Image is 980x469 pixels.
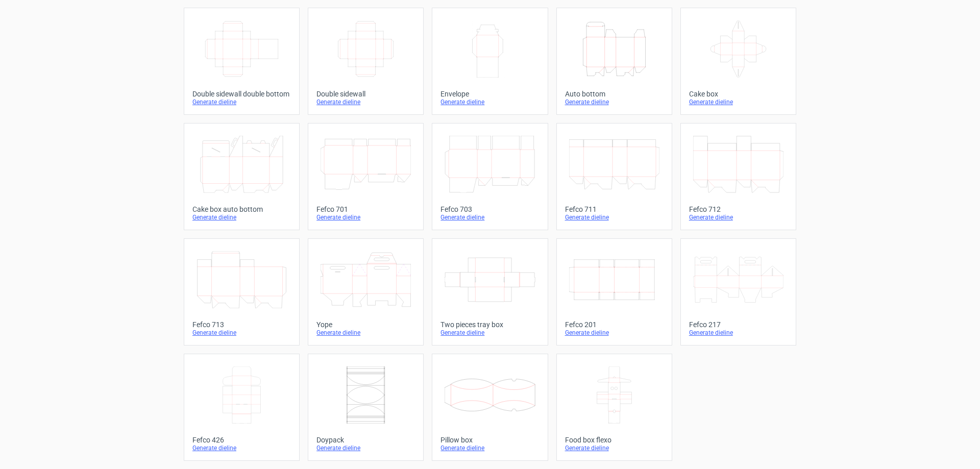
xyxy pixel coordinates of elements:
div: Generate dieline [316,329,415,337]
div: Generate dieline [192,444,291,452]
a: YopeGenerate dieline [308,238,424,345]
a: Two pieces tray boxGenerate dieline [432,238,548,345]
div: Cake box auto bottom [192,205,291,213]
a: Food box flexoGenerate dieline [556,354,672,461]
div: Generate dieline [565,329,664,337]
a: EnvelopeGenerate dieline [432,8,548,115]
div: Doypack [316,436,415,444]
div: Fefco 703 [440,205,539,213]
div: Generate dieline [565,98,664,106]
div: Generate dieline [565,213,664,221]
a: Cake boxGenerate dieline [680,8,796,115]
div: Fefco 701 [316,205,415,213]
a: Auto bottomGenerate dieline [556,8,672,115]
div: Generate dieline [440,98,539,106]
div: Generate dieline [689,213,788,221]
div: Two pieces tray box [440,320,539,329]
div: Envelope [440,90,539,98]
div: Auto bottom [565,90,664,98]
div: Fefco 426 [192,436,291,444]
a: Fefco 703Generate dieline [432,123,548,230]
div: Generate dieline [440,444,539,452]
a: DoypackGenerate dieline [308,354,424,461]
a: Cake box auto bottomGenerate dieline [184,123,300,230]
a: Fefco 201Generate dieline [556,238,672,345]
a: Fefco 217Generate dieline [680,238,796,345]
div: Fefco 217 [689,320,788,329]
div: Cake box [689,90,788,98]
a: Fefco 426Generate dieline [184,354,300,461]
a: Fefco 701Generate dieline [308,123,424,230]
div: Double sidewall double bottom [192,90,291,98]
div: Generate dieline [192,329,291,337]
div: Generate dieline [689,329,788,337]
div: Generate dieline [440,329,539,337]
div: Generate dieline [192,213,291,221]
a: Fefco 712Generate dieline [680,123,796,230]
div: Generate dieline [565,444,664,452]
a: Double sidewall double bottomGenerate dieline [184,8,300,115]
div: Yope [316,320,415,329]
div: Generate dieline [316,444,415,452]
a: Fefco 713Generate dieline [184,238,300,345]
div: Food box flexo [565,436,664,444]
div: Fefco 713 [192,320,291,329]
div: Fefco 711 [565,205,664,213]
div: Generate dieline [440,213,539,221]
div: Generate dieline [192,98,291,106]
a: Pillow boxGenerate dieline [432,354,548,461]
div: Pillow box [440,436,539,444]
a: Fefco 711Generate dieline [556,123,672,230]
div: Fefco 712 [689,205,788,213]
a: Double sidewallGenerate dieline [308,8,424,115]
div: Generate dieline [316,98,415,106]
div: Generate dieline [316,213,415,221]
div: Double sidewall [316,90,415,98]
div: Generate dieline [689,98,788,106]
div: Fefco 201 [565,320,664,329]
